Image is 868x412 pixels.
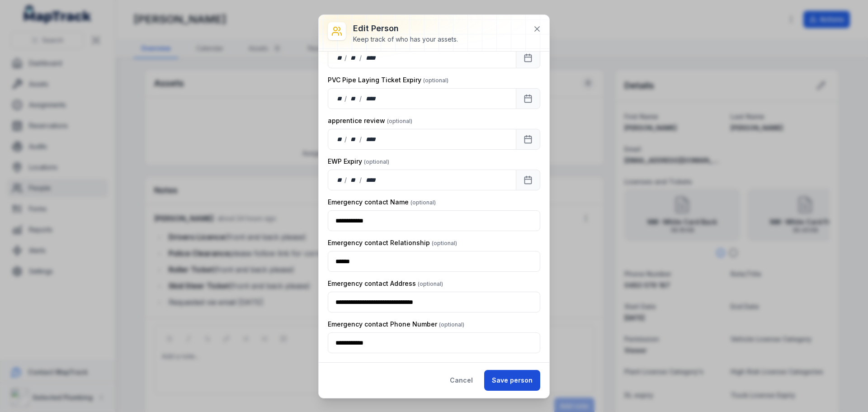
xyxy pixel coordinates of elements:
button: Calendar [516,88,540,109]
label: EWP Expiry [328,157,389,166]
div: / [359,53,363,62]
div: / [359,94,363,103]
div: month, [348,135,360,144]
div: / [344,135,348,144]
label: Emergency contact Phone Number [328,320,464,329]
button: Calendar [516,47,540,68]
div: year, [363,94,379,103]
label: Emergency contact Name [328,198,436,207]
div: year, [363,53,379,62]
div: day, [335,135,344,144]
div: day, [335,53,344,62]
div: year, [363,135,379,144]
button: Cancel [442,370,481,391]
label: Emergency contact Relationship [328,238,457,247]
div: / [359,175,363,185]
label: Emergency contact Address [328,279,443,288]
div: month, [348,94,360,103]
button: Calendar [516,129,540,150]
button: Save person [484,370,540,391]
div: / [344,175,348,185]
div: year, [363,175,379,185]
h3: Edit person [353,22,458,35]
button: Calendar [516,170,540,190]
div: Keep track of who has your assets. [353,35,458,44]
div: day, [335,94,344,103]
div: day, [335,175,344,185]
div: / [344,53,348,62]
label: apprentice review [328,116,412,125]
div: month, [348,53,360,62]
div: / [344,94,348,103]
label: PVC Pipe Laying Ticket Expiry [328,76,448,85]
div: / [359,135,363,144]
div: month, [348,175,360,185]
